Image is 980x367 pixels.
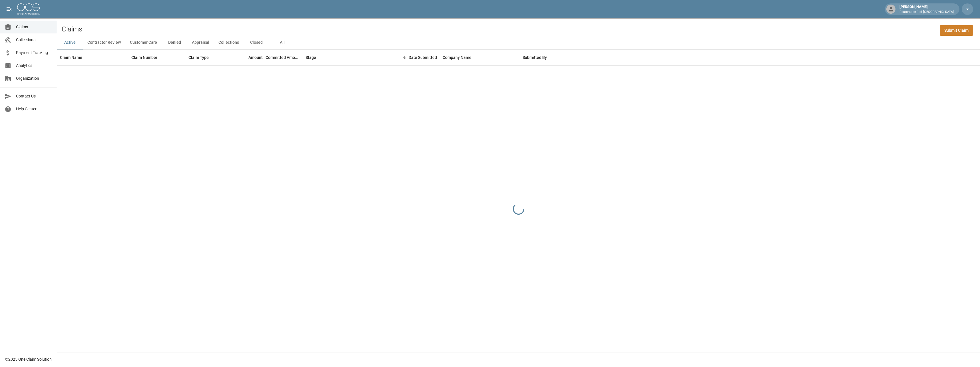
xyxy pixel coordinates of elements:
div: Claim Type [188,49,209,65]
button: Contractor Review [83,36,125,49]
button: Denied [162,36,187,49]
div: Amount [228,49,266,65]
div: Claim Number [128,49,186,65]
div: Stage [303,49,388,65]
button: Active [57,36,83,49]
div: Claim Name [57,49,128,65]
img: ocs-logo-white-transparent.png [17,3,40,15]
button: Collections [214,36,244,49]
span: Help Center [16,106,52,112]
span: Collections [16,37,52,43]
span: Payment Tracking [16,50,52,56]
div: Date Submitted [409,49,437,65]
div: Claim Number [131,49,157,65]
h2: Claims [62,25,82,33]
div: Claim Name [60,49,82,65]
div: Date Submitted [388,49,440,65]
div: Stage [306,49,316,65]
button: Customer Care [125,36,162,49]
a: Submit Claim [940,25,973,36]
div: Company Name [443,49,471,65]
span: Analytics [16,63,52,69]
p: Restoration 1 of [GEOGRAPHIC_DATA] [899,10,954,15]
div: Company Name [440,49,520,65]
button: Sort [401,53,409,61]
div: dynamic tabs [57,36,980,49]
div: Submitted By [520,49,591,65]
span: Contact Us [16,93,52,99]
div: Submitted By [523,49,547,65]
span: Claims [16,24,52,30]
button: Appraisal [187,36,214,49]
div: [PERSON_NAME] [897,4,956,14]
button: open drawer [3,3,15,15]
div: © 2025 One Claim Solution [5,356,52,362]
button: All [269,36,295,49]
div: Committed Amount [266,49,300,65]
div: Claim Type [186,49,228,65]
span: Organization [16,75,52,81]
div: Amount [248,49,263,65]
div: Committed Amount [266,49,303,65]
button: Closed [244,36,269,49]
